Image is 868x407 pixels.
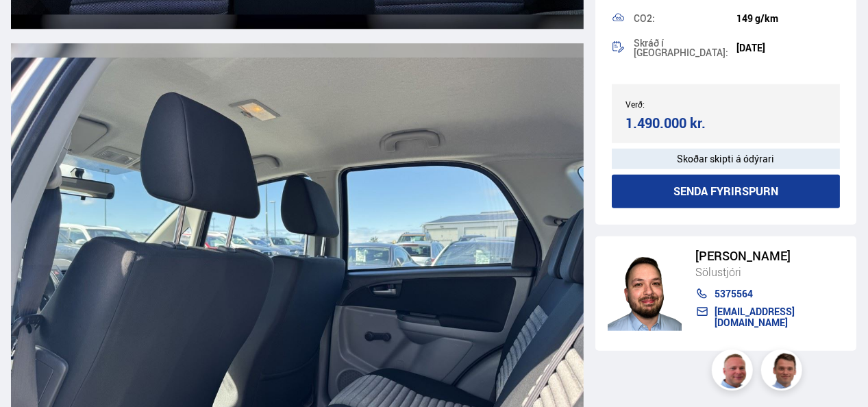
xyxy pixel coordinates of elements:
[736,42,839,53] div: [DATE]
[625,99,726,109] div: Verð:
[612,175,840,208] button: Senda fyrirspurn
[714,351,755,393] img: siFngHWaQ9KaOqBr.png
[608,249,682,331] img: nhp88E3Fdnt1Opn2.png
[695,249,844,263] div: [PERSON_NAME]
[625,114,721,132] div: 1.490.000 kr.
[695,288,844,299] a: 5375564
[695,306,844,328] a: [EMAIL_ADDRESS][DOMAIN_NAME]
[612,149,840,169] div: Skoðar skipti á ódýrari
[736,13,839,24] div: 149 g/km
[11,5,52,47] button: Open LiveChat chat widget
[695,263,844,281] div: Sölustjóri
[763,351,804,393] img: FbJEzSuNWCJXmdc-.webp
[634,38,736,58] div: Skráð í [GEOGRAPHIC_DATA]:
[634,14,736,23] div: CO2:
